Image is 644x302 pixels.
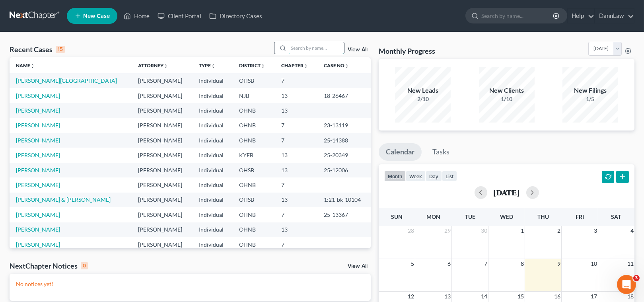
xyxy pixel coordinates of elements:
button: week [406,171,426,181]
button: list [442,171,457,181]
td: [PERSON_NAME] [132,222,193,237]
td: Individual [193,163,233,177]
a: [PERSON_NAME] & [PERSON_NAME] [16,196,111,203]
td: KYEB [233,148,274,162]
a: View All [348,47,368,53]
span: 13 [444,292,451,301]
div: 1/10 [479,95,535,103]
i: unfold_more [344,64,349,68]
h3: Monthly Progress [379,46,435,56]
span: 18 [626,292,634,301]
td: NJB [233,88,274,103]
span: 9 [556,259,561,269]
a: Case Nounfold_more [324,62,349,68]
td: 13 [275,88,317,103]
div: New Clients [479,86,535,95]
td: Individual [193,133,233,148]
a: Nameunfold_more [16,62,35,68]
i: unfold_more [30,64,35,68]
span: Tue [465,213,475,220]
td: OHNB [233,133,274,148]
td: OHSB [233,73,274,88]
td: Individual [193,237,233,252]
span: 7 [483,259,488,269]
span: 10 [590,259,598,269]
span: 28 [407,226,415,236]
td: OHNB [233,207,274,222]
a: [PERSON_NAME] [16,122,60,129]
i: unfold_more [261,64,265,68]
span: New Case [83,13,110,19]
td: [PERSON_NAME] [132,193,193,207]
td: [PERSON_NAME] [132,118,193,133]
td: Individual [193,88,233,103]
a: Help [568,9,594,23]
span: 1 [520,226,525,236]
td: Individual [193,73,233,88]
span: Sun [391,213,403,220]
td: 7 [275,207,317,222]
a: [PERSON_NAME] [16,167,60,173]
iframe: Intercom live chat [617,275,636,294]
a: [PERSON_NAME] [16,107,60,114]
a: [PERSON_NAME] [16,92,60,99]
td: 13 [275,148,317,162]
a: Chapterunfold_more [281,62,308,68]
div: 15 [56,46,65,53]
a: Attorneyunfold_more [138,62,168,68]
span: 2 [556,226,561,236]
div: NextChapter Notices [10,261,88,271]
td: 25-13367 [317,207,371,222]
td: Individual [193,207,233,222]
i: unfold_more [304,64,308,68]
td: 23-13119 [317,118,371,133]
i: unfold_more [211,64,216,68]
span: 6 [447,259,451,269]
a: Tasks [425,143,457,161]
span: 4 [630,226,634,236]
span: Wed [500,213,513,220]
td: 7 [275,177,317,192]
div: 0 [81,262,88,269]
td: 13 [275,222,317,237]
td: 7 [275,73,317,88]
span: Fri [576,213,584,220]
td: Individual [193,177,233,192]
td: OHNB [233,222,274,237]
a: Client Portal [154,9,205,23]
td: OHNB [233,118,274,133]
td: OHNB [233,177,274,192]
td: 1:21-bk-10104 [317,193,371,207]
a: [PERSON_NAME] [16,137,60,144]
div: New Filings [562,86,618,95]
td: 25-20349 [317,148,371,162]
span: Thu [537,213,549,220]
button: month [384,171,406,181]
td: Individual [193,193,233,207]
a: DannLaw [595,9,634,23]
td: [PERSON_NAME] [132,207,193,222]
a: Directory Cases [205,9,266,23]
div: 1/5 [562,95,618,103]
input: Search by name... [481,8,554,23]
span: 30 [480,226,488,236]
span: 11 [626,259,634,269]
a: Home [120,9,154,23]
td: 18-26467 [317,88,371,103]
td: 13 [275,193,317,207]
a: Districtunfold_more [239,62,265,68]
a: [PERSON_NAME][GEOGRAPHIC_DATA] [16,77,117,84]
span: 29 [444,226,451,236]
td: 7 [275,133,317,148]
span: Mon [426,213,440,220]
td: OHSB [233,193,274,207]
span: 3 [593,226,598,236]
span: 17 [590,292,598,301]
td: OHNB [233,103,274,118]
a: [PERSON_NAME] [16,211,60,218]
a: [PERSON_NAME] [16,226,60,233]
a: [PERSON_NAME] [16,181,60,188]
a: [PERSON_NAME] [16,152,60,158]
td: Individual [193,118,233,133]
td: Individual [193,148,233,162]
